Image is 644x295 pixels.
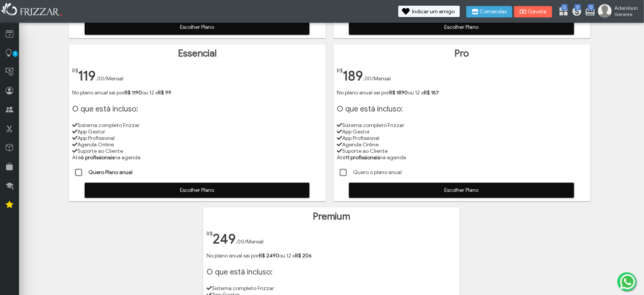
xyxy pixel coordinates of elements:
[346,154,380,161] strong: 11 profissionais
[528,9,547,14] span: Gaveta
[371,75,391,82] span: /Mensal
[125,89,142,96] strong: R$ 1190
[90,22,305,33] span: Escolher Plano
[514,6,552,17] button: Gaveta
[389,89,408,96] strong: R$ 1890
[614,5,638,11] span: Adenilson
[207,211,456,222] h1: Premium
[72,104,322,114] h1: O que está incluso:
[72,148,322,154] li: Suporte ao Cliente
[398,6,460,17] button: Indicar um amigo
[72,122,322,129] li: Sistema completo Frizzar
[72,48,322,59] h1: Essencial
[90,185,305,196] span: Escolher Plano
[424,89,439,96] strong: R$ 157
[337,67,343,74] span: R$
[353,169,402,176] span: Quero o plano anual
[598,4,640,19] a: Adenilson Gerente
[619,273,637,291] img: whatsapp.png
[96,75,104,82] span: ,00
[81,154,114,161] strong: 6 profissionais
[85,183,310,198] button: Escolher Plano
[85,20,310,35] button: Escolher Plano
[343,67,363,84] span: 189
[558,6,566,18] a: 0
[207,267,456,277] h1: O que está incluso:
[72,141,322,148] li: Agenda Online
[13,51,18,57] span: 1
[337,122,587,129] li: Sistema completo Frizzar
[259,253,279,259] strong: R$ 2490
[72,154,322,161] li: Até na agenda
[337,148,587,154] li: Suporte ao Cliente
[354,22,569,33] span: Escolher Plano
[349,20,574,35] button: Escolher Plano
[244,239,264,245] span: /Mensal
[72,89,322,96] p: No plano anual sai por ou 12 x
[158,89,171,96] strong: R$ 99
[337,48,587,59] h1: Pro
[571,6,579,18] a: 0
[72,67,78,74] span: R$
[337,154,587,161] li: Até na agenda
[295,253,312,259] strong: R$ 206
[466,6,512,17] button: Comandas
[561,4,568,10] span: 0
[213,231,236,247] span: 249
[412,9,455,14] span: Indicar um amigo
[207,285,456,292] li: Sistema completo Frizzar
[337,129,587,135] li: App Gestor
[88,169,133,176] strong: Quero Plano anual
[337,104,587,114] h1: O que está incluso:
[588,4,594,10] span: 0
[337,89,587,96] p: No plano anual sai por ou 12 x
[72,129,322,135] li: App Gestor
[207,231,213,237] span: R$
[614,11,638,17] span: Gerente
[354,185,569,196] span: Escolher Plano
[337,135,587,141] li: App Profissional
[480,9,507,14] span: Comandas
[363,75,371,82] span: ,00
[236,239,244,245] span: ,00
[349,183,574,198] button: Escolher Plano
[337,141,587,148] li: Agenda Online
[104,75,123,82] span: /Mensal
[78,67,96,84] span: 119
[575,4,581,10] span: 0
[207,253,456,259] p: No plano anual sai por ou 12 x
[72,135,322,141] li: App Profissional
[585,6,592,18] a: 0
